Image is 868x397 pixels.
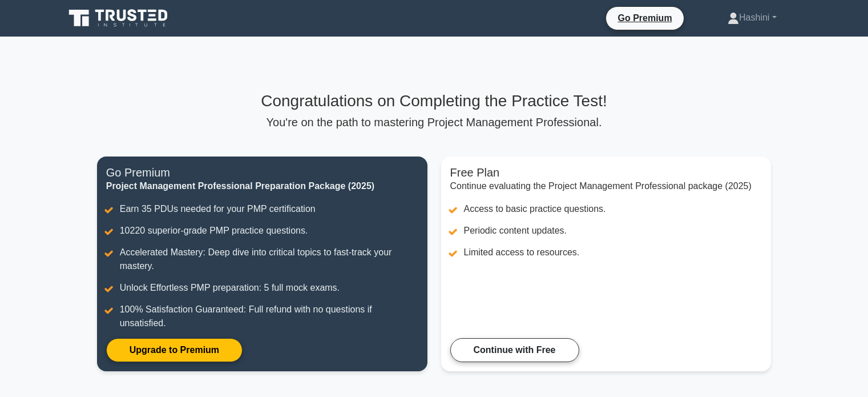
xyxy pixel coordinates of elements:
a: Hashini [700,6,804,29]
a: Go Premium [611,11,679,25]
a: Upgrade to Premium [106,338,243,362]
a: Continue with Free [450,338,579,362]
h3: Congratulations on Completing the Practice Test! [97,91,772,111]
p: You're on the path to mastering Project Management Professional. [97,115,772,129]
